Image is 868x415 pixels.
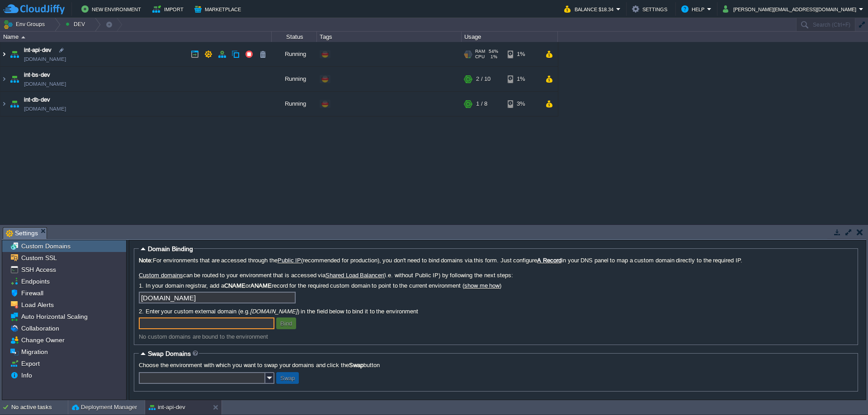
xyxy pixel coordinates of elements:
[476,92,487,116] div: 1 / 8
[24,46,52,55] a: int-api-dev
[81,4,144,14] button: New Environment
[476,67,491,91] div: 2 / 10
[632,4,670,14] button: Settings
[508,92,537,116] div: 3%
[8,42,21,66] img: AMDAwAAAACH5BAEAAAAALAAAAAABAAEAAAICRAEAOw==
[278,319,295,327] button: Bind
[317,32,461,42] div: Tags
[6,228,38,239] span: Settings
[8,92,21,116] img: AMDAwAAAACH5BAEAAAAALAAAAAABAAEAAAICRAEAOw==
[19,359,41,368] a: Export
[250,308,297,315] i: [DOMAIN_NAME]
[8,67,21,91] img: AMDAwAAAACH5BAEAAAAALAAAAAABAAEAAAICRAEAOw==
[21,36,25,38] img: AMDAwAAAACH5BAEAAAAALAAAAAABAAEAAAICRAEAOw==
[19,289,45,297] a: Firewall
[488,54,497,60] span: 1%
[19,254,58,262] a: Custom SSL
[139,257,853,264] label: For environments that are accessed through the (recommended for production), you don't need to bi...
[564,4,616,14] button: Balance $18.34
[681,4,707,14] button: Help
[149,403,185,412] button: int-api-dev
[250,282,272,289] b: ANAME
[24,55,66,64] a: [DOMAIN_NAME]
[0,67,8,91] img: AMDAwAAAACH5BAEAAAAALAAAAAABAAEAAAICRAEAOw==
[508,42,537,66] div: 1%
[19,266,57,274] a: SSH Access
[3,18,48,31] button: Env Groups
[24,79,66,89] a: [DOMAIN_NAME]
[66,18,88,31] button: DEV
[224,282,245,289] b: CNAME
[537,257,561,264] a: A Record
[152,4,186,14] button: Import
[489,49,498,54] span: 54%
[1,32,271,42] div: Name
[462,32,557,42] div: Usage
[464,282,500,289] a: show me how
[139,272,183,279] a: Custom domains
[723,4,859,14] button: [PERSON_NAME][EMAIL_ADDRESS][DOMAIN_NAME]
[349,362,363,368] b: Swap
[475,54,485,60] span: CPU
[24,70,50,79] a: int-bs-dev
[278,257,302,264] a: Public IP
[148,350,191,357] span: Swap Domains
[19,277,51,285] a: Endpoints
[19,371,33,379] a: Info
[139,257,153,264] b: Note:
[19,312,89,321] a: Auto Horizontal Scaling
[194,4,244,14] button: Marketplace
[325,272,383,279] a: Shared Load Balancer
[475,49,485,54] span: RAM
[0,92,8,116] img: AMDAwAAAACH5BAEAAAAALAAAAAABAAEAAAICRAEAOw==
[19,336,66,344] a: Change Owner
[72,403,137,412] button: Deployment Manager
[272,92,317,116] div: Running
[19,348,49,356] a: Migration
[19,324,61,332] a: Collaboration
[19,301,55,309] a: Load Alerts
[24,95,50,104] a: int-db-dev
[139,272,853,279] label: can be routed to your environment that is accessed via (i.e. without Public IP) by following the ...
[19,242,72,250] a: Custom Domains
[139,362,853,368] label: Choose the environment with which you want to swap your domains and click the button
[3,4,65,15] img: CloudJiffy
[139,333,853,340] div: No custom domains are bound to the environment
[139,308,853,315] label: 2. Enter your custom external domain (e.g. ) in the field below to bind it to the environment
[272,42,317,66] div: Running
[0,42,8,66] img: AMDAwAAAACH5BAEAAAAALAAAAAABAAEAAAICRAEAOw==
[11,400,68,415] div: No active tasks
[278,374,297,382] button: Swap
[148,245,193,252] span: Domain Binding
[508,67,537,91] div: 1%
[139,282,853,289] label: 1. In your domain registrar, add a or record for the required custom domain to point to the curre...
[272,32,316,42] div: Status
[24,104,66,113] span: [DOMAIN_NAME]
[272,67,317,91] div: Running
